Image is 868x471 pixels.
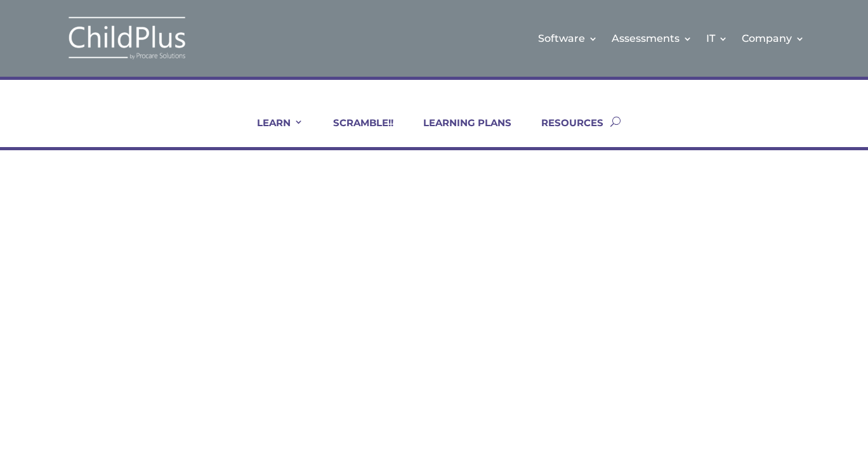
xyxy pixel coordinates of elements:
a: Company [742,13,805,64]
a: Software [538,13,598,64]
a: Assessments [612,13,692,64]
a: IT [706,13,728,64]
a: LEARNING PLANS [407,117,511,147]
a: SCRAMBLE!! [317,117,393,147]
a: RESOURCES [525,117,603,147]
a: LEARN [241,117,303,147]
